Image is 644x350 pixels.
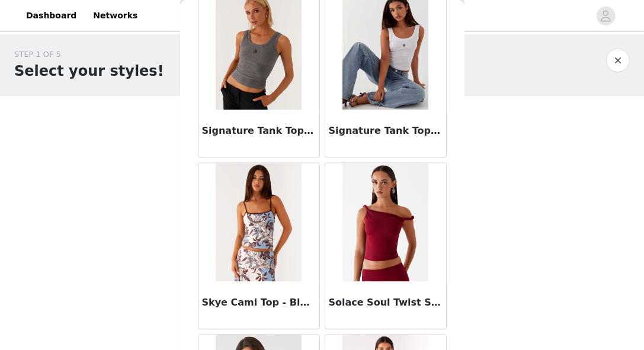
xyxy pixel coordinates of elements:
[329,296,443,310] h3: Solace Soul Twist Shoulder Top - Maroon
[342,163,428,281] img: Solace Soul Twist Shoulder Top - Maroon
[600,7,611,25] div: avatar
[216,163,302,281] img: Skye Cami Top - Bluewood Blossom
[202,124,316,138] h3: Signature Tank Top - Dark Grey Marle
[329,124,443,138] h3: Signature Tank Top - Plain White
[202,296,316,310] h3: Skye Cami Top - Bluewood Blossom
[14,49,164,60] div: STEP 1 OF 5
[19,2,84,29] a: Dashboard
[14,60,164,82] h1: Select your styles!
[86,2,145,29] a: Networks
